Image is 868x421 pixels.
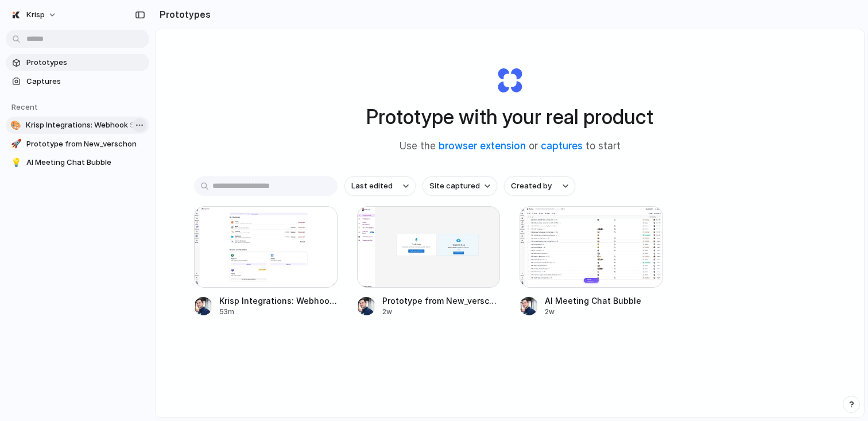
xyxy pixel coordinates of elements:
div: 2w [382,307,501,317]
span: Use the or to start [400,139,621,154]
span: Prototypes [26,57,145,68]
span: Created by [511,180,552,192]
span: Prototype from New_verschon [382,295,501,307]
button: Last edited [344,176,416,196]
h1: Prototype with your real product [366,102,653,132]
button: Created by [504,176,575,196]
a: 💡AI Meeting Chat Bubble [6,154,149,171]
a: Prototype from New_verschonPrototype from New_verschon2w [357,206,501,317]
button: Krisp [6,6,63,24]
h2: Prototypes [155,7,211,21]
span: Krisp [26,9,45,21]
span: Prototype from New_verschon [26,138,145,150]
span: Captures [26,76,145,87]
span: Recent [11,102,38,111]
div: 🎨 [10,119,21,131]
a: 🚀Prototype from New_verschon [6,136,149,153]
div: 🚀 [10,138,22,150]
a: Captures [6,73,149,90]
span: Krisp Integrations: Webhook Setup [219,295,338,307]
a: captures [541,140,583,152]
span: Site captured [429,180,480,192]
div: 53m [219,307,338,317]
a: Prototypes [6,54,149,71]
span: AI Meeting Chat Bubble [26,157,145,168]
button: Site captured [423,176,497,196]
a: AI Meeting Chat BubbleAI Meeting Chat Bubble2w [520,206,663,317]
a: 🎨Krisp Integrations: Webhook Setup [6,117,149,134]
span: AI Meeting Chat Bubble [545,295,663,307]
span: Krisp Integrations: Webhook Setup [26,119,145,131]
span: Last edited [351,180,393,192]
a: browser extension [439,140,526,152]
div: 💡 [10,157,22,168]
a: Krisp Integrations: Webhook SetupKrisp Integrations: Webhook Setup53m [194,206,338,317]
div: 2w [545,307,663,317]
